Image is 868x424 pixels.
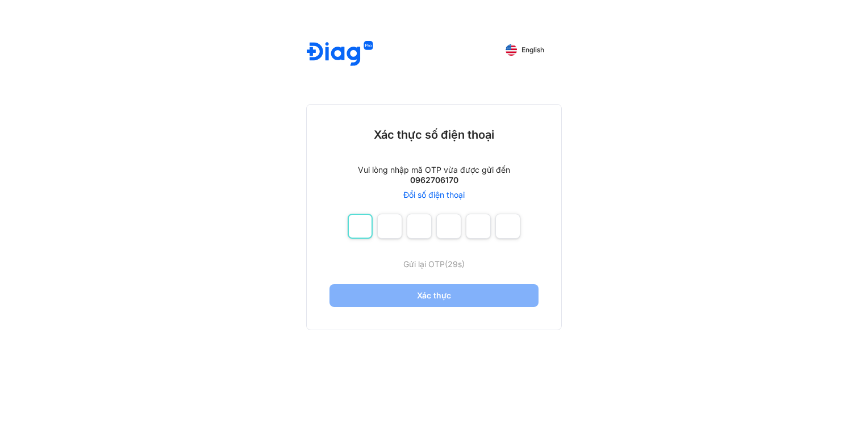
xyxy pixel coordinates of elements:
div: 0962706170 [410,175,458,185]
a: Đổi số điện thoại [403,190,465,200]
div: Vui lòng nhập mã OTP vừa được gửi đến [358,165,510,175]
img: logo [307,41,373,68]
button: English [498,41,552,59]
span: English [521,46,544,54]
button: Xác thực [329,284,539,307]
img: English [506,44,517,56]
div: Xác thực số điện thoại [374,127,494,142]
